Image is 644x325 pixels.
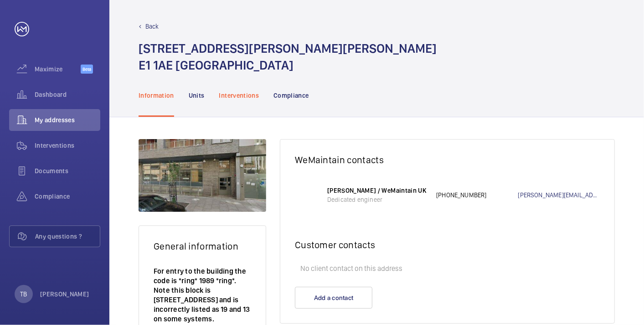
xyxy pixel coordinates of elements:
[295,287,372,309] button: Add a contact
[327,186,427,195] p: [PERSON_NAME] / WeMaintain UK
[327,195,427,204] p: Dedicated engineer
[35,166,100,175] span: Documents
[295,154,600,165] h2: WeMaintain contacts
[139,91,174,100] p: Information
[273,91,309,100] p: Compliance
[40,290,89,299] p: [PERSON_NAME]
[295,260,600,278] p: No client contact on this address
[35,115,100,125] span: My addresses
[145,22,159,31] p: Back
[154,240,251,252] h2: General information
[35,192,100,201] span: Compliance
[35,65,81,74] span: Maximize
[35,232,100,241] span: Any questions ?
[81,65,93,74] span: Beta
[139,40,437,74] h1: [STREET_ADDRESS][PERSON_NAME][PERSON_NAME] E1 1AE [GEOGRAPHIC_DATA]
[154,266,251,324] p: For entry to the building the code is *ring* 1989 *ring*. Note this block is [STREET_ADDRESS] and...
[189,91,205,100] p: Units
[35,141,100,150] span: Interventions
[219,91,259,100] p: Interventions
[20,290,27,299] p: TB
[518,190,600,200] a: [PERSON_NAME][EMAIL_ADDRESS][PERSON_NAME][DOMAIN_NAME]
[295,239,600,250] h2: Customer contacts
[35,90,100,99] span: Dashboard
[436,190,518,200] p: [PHONE_NUMBER]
